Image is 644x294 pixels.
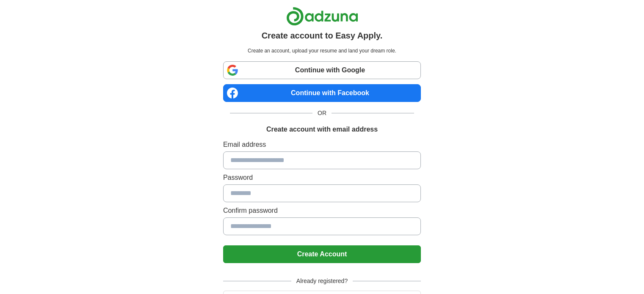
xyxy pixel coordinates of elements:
a: Continue with Google [223,61,421,79]
span: Already registered? [291,277,353,286]
label: Email address [223,140,421,150]
p: Create an account, upload your resume and land your dream role. [225,47,419,55]
h1: Create account with email address [266,124,378,135]
h1: Create account to Easy Apply. [262,29,383,42]
label: Password [223,173,421,183]
img: Adzuna logo [286,7,358,26]
span: OR [312,109,332,118]
button: Create Account [223,245,421,263]
label: Confirm password [223,206,421,216]
a: Continue with Facebook [223,84,421,102]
